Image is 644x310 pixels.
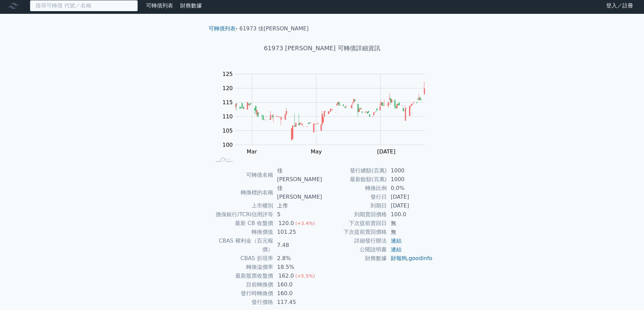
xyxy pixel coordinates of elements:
[180,2,202,9] a: 財務數據
[247,148,257,155] tspan: Mar
[387,228,433,236] td: 無
[322,245,387,254] td: 公開說明書
[377,148,396,155] tspan: [DATE]
[277,272,295,280] div: 162.0
[222,99,233,106] tspan: 115
[391,246,402,253] a: 連結
[273,289,322,298] td: 160.0
[222,71,233,77] tspan: 125
[211,254,273,263] td: CBAS 折現率
[273,166,322,184] td: 佳[PERSON_NAME]
[387,201,433,210] td: [DATE]
[322,184,387,193] td: 轉換比例
[322,236,387,245] td: 詳細發行辦法
[273,184,322,201] td: 佳[PERSON_NAME]
[322,219,387,228] td: 下次提前賣回日
[211,298,273,307] td: 發行價格
[146,2,173,9] a: 可轉債列表
[273,263,322,272] td: 18.5%
[322,175,387,184] td: 最新餘額(百萬)
[322,166,387,175] td: 發行總額(百萬)
[273,228,322,236] td: 101.25
[387,166,433,175] td: 1000
[322,210,387,219] td: 到期賣回價格
[211,210,273,219] td: 擔保銀行/TCRI信用評等
[209,25,236,32] a: 可轉債列表
[391,237,402,244] a: 連結
[387,175,433,184] td: 1000
[601,0,639,11] a: 登入／註冊
[222,113,233,120] tspan: 110
[322,228,387,236] td: 下次提前賣回價格
[409,255,432,261] a: goodinfo
[387,210,433,219] td: 100.0
[273,201,322,210] td: 上市
[211,280,273,289] td: 目前轉換價
[222,128,233,134] tspan: 105
[311,148,322,155] tspan: May
[211,219,273,228] td: 最新 CB 收盤價
[235,82,425,140] g: Series
[391,255,407,261] a: 財報狗
[211,272,273,280] td: 最新股票收盤價
[239,25,309,33] li: 61973 佳[PERSON_NAME]
[387,184,433,193] td: 0.0%
[387,254,433,263] td: ,
[387,219,433,228] td: 無
[387,193,433,201] td: [DATE]
[273,210,322,219] td: 5
[295,273,315,279] span: (+5.5%)
[211,166,273,184] td: 可轉債名稱
[211,184,273,201] td: 轉換標的名稱
[322,201,387,210] td: 到期日
[322,193,387,201] td: 發行日
[211,289,273,298] td: 發行時轉換價
[209,25,238,33] li: ›
[219,71,435,155] g: Chart
[277,219,295,228] div: 120.0
[273,236,322,254] td: 7.48
[273,298,322,307] td: 117.45
[322,254,387,263] td: 財務數據
[295,221,315,226] span: (+3.4%)
[203,44,441,53] h1: 61973 [PERSON_NAME] 可轉債詳細資訊
[211,228,273,236] td: 轉換價值
[211,201,273,210] td: 上市櫃別
[211,236,273,254] td: CBAS 權利金（百元報價）
[222,85,233,91] tspan: 120
[222,142,233,148] tspan: 100
[211,263,273,272] td: 轉換溢價率
[273,254,322,263] td: 2.8%
[273,280,322,289] td: 160.0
